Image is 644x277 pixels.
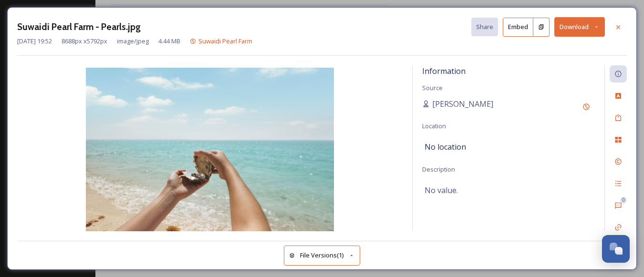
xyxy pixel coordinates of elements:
button: Download [554,17,605,37]
button: Embed [503,18,533,37]
span: Description [422,165,455,174]
span: Source [422,83,443,92]
button: File Versions(1) [284,246,360,265]
span: No location [425,141,466,153]
span: 4.44 MB [158,37,180,46]
div: 0 [620,197,627,204]
span: Information [422,66,466,76]
span: No value. [425,185,458,196]
span: [DATE] 19:52 [17,37,52,46]
span: image/jpeg [117,37,149,46]
button: Share [471,18,498,36]
span: Suwaidi Pearl Farm [198,37,252,45]
span: 8688 px x 5792 px [62,37,107,46]
img: Suwaidi%20Pearl%20Farm%20-%20Pearls.jpg [17,68,403,233]
button: Open Chat [602,235,630,263]
span: [PERSON_NAME] [432,98,493,110]
h3: Suwaidi Pearl Farm - Pearls.jpg [17,20,141,34]
span: Location [422,122,446,130]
